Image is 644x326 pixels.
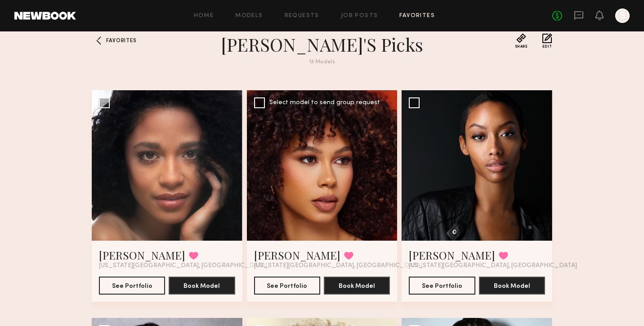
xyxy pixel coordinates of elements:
a: Job Posts [341,13,378,19]
div: Select model to send group request [269,100,380,106]
button: Edit [542,33,552,48]
button: Book Model [169,277,235,295]
a: [PERSON_NAME] [254,248,340,262]
button: Share [515,33,528,48]
button: See Portfolio [409,277,475,295]
button: See Portfolio [99,277,165,295]
button: See Portfolio [254,277,320,295]
a: Book Model [169,282,235,289]
h1: [PERSON_NAME]'s Picks [160,33,484,56]
a: Models [235,13,263,19]
span: [US_STATE][GEOGRAPHIC_DATA], [GEOGRAPHIC_DATA] [409,262,577,269]
a: Book Model [479,282,545,289]
button: Book Model [479,277,545,295]
a: Book Model [324,282,390,289]
span: Share [515,45,528,48]
a: Requests [285,13,319,19]
a: [PERSON_NAME] [409,248,495,262]
span: Favorites [106,38,136,44]
a: Home [194,13,214,19]
a: S [615,9,630,23]
a: [PERSON_NAME] [99,248,185,262]
button: Book Model [324,277,390,295]
span: [US_STATE][GEOGRAPHIC_DATA], [GEOGRAPHIC_DATA] [99,262,267,269]
a: Favorites [399,13,435,19]
span: Edit [542,45,552,48]
div: 13 Models [160,59,484,65]
span: [US_STATE][GEOGRAPHIC_DATA], [GEOGRAPHIC_DATA] [254,262,422,269]
a: Favorites [92,33,106,48]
